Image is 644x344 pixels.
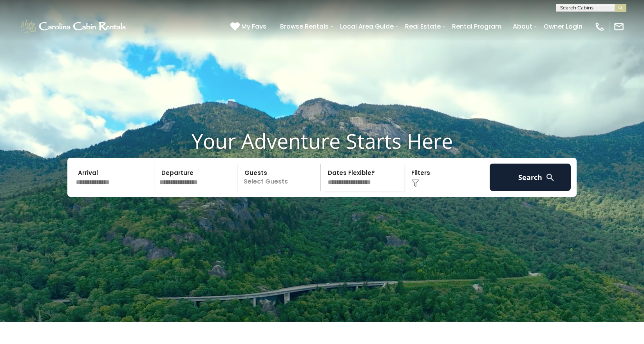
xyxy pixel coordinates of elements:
a: Browse Rentals [276,20,333,33]
h1: Your Adventure Starts Here [6,129,638,153]
p: Select Guests [240,164,320,191]
a: Local Area Guide [336,20,398,33]
a: My Favs [230,22,268,32]
img: filter--v1.png [411,179,419,187]
button: Search [490,164,571,191]
img: White-1-1-2.png [20,19,128,34]
span: My Favs [241,22,266,31]
a: Rental Program [448,20,505,33]
img: phone-regular-white.png [594,21,605,32]
a: About [509,20,536,33]
a: Real Estate [401,20,445,33]
a: Owner Login [540,20,586,33]
img: mail-regular-white.png [613,21,624,32]
img: search-regular-white.png [545,173,555,182]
